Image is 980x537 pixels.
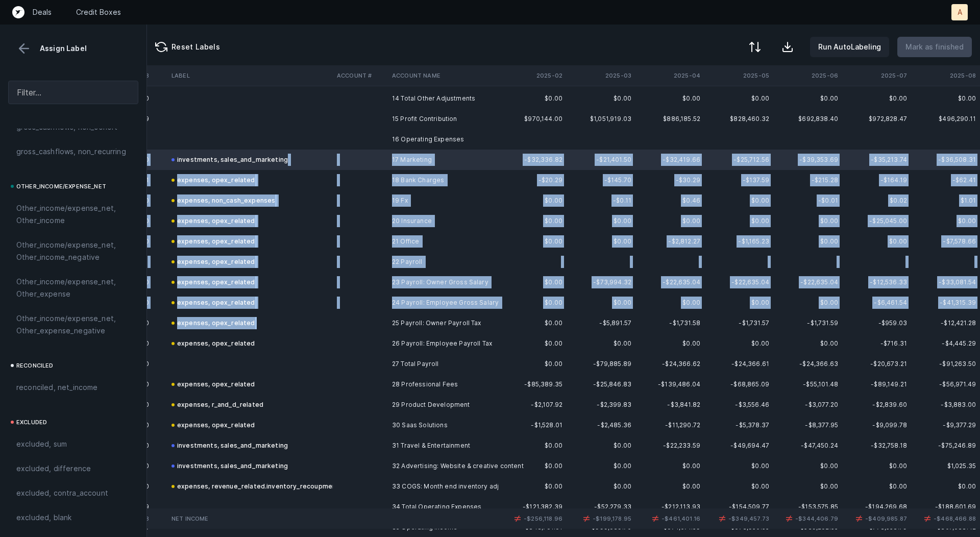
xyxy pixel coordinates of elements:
[498,190,567,211] td: $0.00
[388,333,512,354] td: 26 Payroll: Employee Payroll Tax
[498,272,567,292] td: $0.00
[773,150,842,170] td: -$39,353.69
[704,395,773,415] td: -$3,556.46
[773,272,842,292] td: -$22,635.04
[153,272,222,292] td: $0.00
[911,109,980,129] td: $496,290.11
[171,480,339,493] div: expenses, revenue_related.inventory_recoupment
[171,440,288,452] div: investments, sales_and_marketing
[704,508,773,529] td: -$349,457.73
[704,476,773,497] td: $0.00
[635,456,704,476] td: $0.00
[153,313,222,333] td: $0.00
[388,272,512,292] td: 23 Payroll: Owner Gross Salary
[498,313,567,333] td: $0.00
[388,292,512,313] td: 24 Payroll: Employee Gross Salary
[911,211,980,231] td: $0.00
[171,276,255,288] div: expenses, opex_related
[911,354,980,374] td: -$91,263.50
[635,231,704,252] td: -$2,812.27
[704,150,773,170] td: -$25,712.56
[567,272,635,292] td: -$73,994.32
[783,512,795,525] img: 2d4cea4e0e7287338f84d783c1d74d81.svg
[388,190,512,211] td: 19 Fx
[16,462,91,475] span: excluded, difference
[16,359,54,372] span: reconciled
[897,37,972,57] button: Mark as finished
[704,88,773,109] td: $0.00
[649,512,661,525] img: 2d4cea4e0e7287338f84d783c1d74d81.svg
[8,81,138,104] input: Filter...
[842,395,911,415] td: -$2,839.60
[635,476,704,497] td: $0.00
[153,65,222,86] th: 2024-09
[567,88,635,109] td: $0.00
[704,374,773,395] td: -$68,865.09
[773,435,842,456] td: -$47,450.24
[635,354,704,374] td: -$24,366.62
[911,374,980,395] td: -$56,971.49
[171,378,255,390] div: expenses, opex_related
[171,419,255,431] div: expenses, opex_related
[153,150,222,170] td: $0.00
[498,395,567,415] td: -$2,107.92
[171,256,255,268] div: expenses, opex_related
[153,415,222,435] td: -$322.99
[153,435,222,456] td: $0.00
[153,374,222,395] td: -$4,500.00
[388,374,512,395] td: 28 Professional Fees
[567,231,635,252] td: $0.00
[635,508,704,529] td: -$461,401.16
[171,174,255,186] div: expenses, opex_related
[704,170,773,190] td: -$137.59
[153,476,222,497] td: $0.00
[773,497,842,517] td: -$153,575.85
[498,65,567,86] th: 2025-02
[167,65,333,86] th: Label
[716,512,728,525] img: 2d4cea4e0e7287338f84d783c1d74d81.svg
[498,150,567,170] td: -$32,336.82
[842,65,911,86] th: 2025-07
[842,109,911,129] td: $972,828.47
[842,333,911,354] td: -$716.31
[388,354,512,374] td: 27 Total Payroll
[635,292,704,313] td: $0.00
[153,109,222,129] td: $64,337.04
[773,170,842,190] td: -$215.28
[773,415,842,435] td: -$8,377.95
[911,476,980,497] td: $0.00
[911,65,980,86] th: 2025-08
[16,381,98,394] span: reconciled, net_income
[567,395,635,415] td: -$2,399.83
[842,354,911,374] td: -$20,673.21
[842,211,911,231] td: -$25,045.00
[704,65,773,86] th: 2025-05
[567,313,635,333] td: -$5,891.57
[511,512,524,525] img: 2d4cea4e0e7287338f84d783c1d74d81.svg
[842,415,911,435] td: -$9,099.78
[842,170,911,190] td: -$164.19
[567,170,635,190] td: -$145.70
[635,88,704,109] td: $0.00
[333,65,388,86] th: Account #
[911,497,980,517] td: -$188,601.69
[773,456,842,476] td: $0.00
[171,215,255,227] div: expenses, opex_related
[911,150,980,170] td: -$36,508.31
[911,88,980,109] td: $0.00
[16,511,71,524] span: excluded, blank
[773,313,842,333] td: -$1,731.59
[635,272,704,292] td: -$22,635.04
[498,476,567,497] td: $0.00
[33,7,52,17] p: Deals
[171,235,255,248] div: expenses, opex_related
[842,497,911,517] td: -$194,269.68
[773,65,842,86] th: 2025-06
[76,7,121,17] a: Credit Boxes
[635,170,704,190] td: -$30.29
[853,512,865,525] img: 2d4cea4e0e7287338f84d783c1d74d81.svg
[842,292,911,313] td: -$6,461.54
[567,65,635,86] th: 2025-03
[773,88,842,109] td: $0.00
